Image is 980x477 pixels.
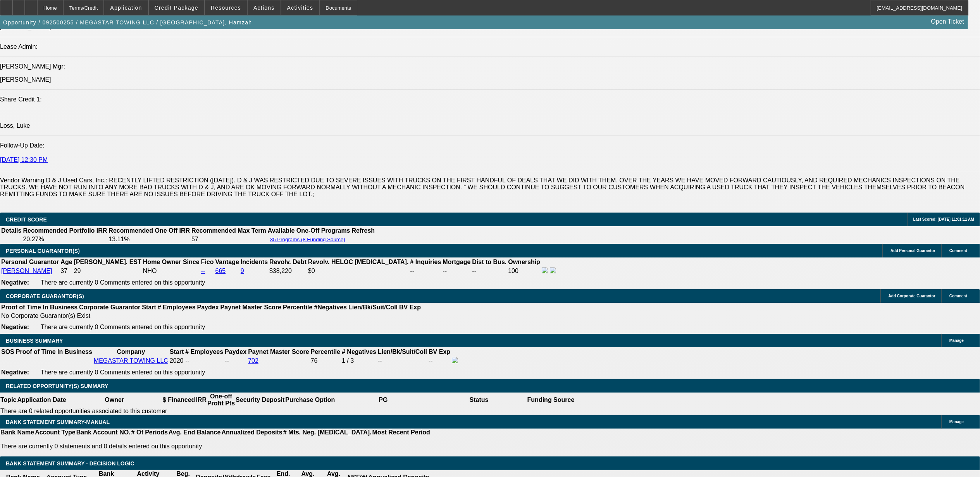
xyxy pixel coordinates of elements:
td: 2020 [169,357,184,365]
th: Owner [67,393,162,407]
b: Incidents [241,259,268,265]
a: Open Ticket [928,15,967,28]
button: Credit Package [149,0,204,15]
span: -- [185,357,189,364]
a: [PERSON_NAME] [1,268,52,274]
span: RELATED OPPORTUNITY(S) SUMMARY [6,383,108,389]
b: Paydex [225,348,246,355]
td: -- [472,267,507,275]
span: Opportunity / 092500255 / MEGASTAR TOWING LLC / [GEOGRAPHIC_DATA], Hamzah [3,19,252,26]
td: 57 [191,235,267,243]
b: [PERSON_NAME]. EST [74,259,141,265]
span: There are currently 0 Comments entered on this opportunity [41,369,205,376]
b: Percentile [283,304,312,311]
span: CREDIT SCORE [6,216,47,223]
th: Account Type [34,429,76,436]
span: Bank Statement Summary - Decision Logic [6,460,134,467]
button: Actions [248,0,281,15]
a: 702 [248,357,258,364]
span: Credit Package [155,5,198,11]
td: 100 [508,267,541,275]
span: Actions [253,5,275,11]
b: Paynet Master Score [248,348,309,355]
b: # Inquiries [410,259,441,265]
td: NHO [143,267,200,275]
b: # Negatives [342,348,376,355]
th: Bank Account NO. [76,429,131,436]
th: Status [431,393,527,407]
td: -- [377,357,427,365]
th: Most Recent Period [372,429,431,436]
td: -- [410,267,441,275]
b: Percentile [311,348,340,355]
b: Start [170,348,184,355]
span: Add Personal Guarantor [890,249,935,253]
b: Home Owner Since [143,259,200,265]
th: Application Date [17,393,66,407]
b: Dist to Bus. [472,259,507,265]
button: Application [104,0,148,15]
b: #Negatives [314,304,347,311]
span: There are currently 0 Comments entered on this opportunity [41,279,205,286]
b: BV Exp [399,304,421,311]
th: Purchase Option [285,393,335,407]
span: Comment [949,294,967,298]
th: Proof of Time In Business [1,304,78,311]
span: Comment [949,249,967,253]
b: Vantage [215,259,239,265]
span: Activities [287,5,313,11]
th: Recommended Portfolio IRR [22,227,107,235]
a: MEGASTAR TOWING LLC [94,357,168,364]
th: SOS [1,348,15,356]
b: # Employees [185,348,223,355]
span: Resources [211,5,241,11]
a: 9 [241,268,244,274]
th: Security Deposit [235,393,285,407]
th: IRR [195,393,207,407]
th: Available One-Off Programs [267,227,351,235]
b: Company [117,348,145,355]
b: Corporate Guarantor [79,304,140,311]
b: Paynet Master Score [220,304,281,311]
span: Manage [949,420,964,424]
a: 665 [215,268,226,274]
b: Fico [201,259,214,265]
b: Revolv. HELOC [MEDICAL_DATA]. [308,259,409,265]
img: facebook-icon.png [542,267,548,273]
span: Add Corporate Guarantor [889,294,935,298]
b: Revolv. Debt [269,259,307,265]
span: Manage [949,338,964,343]
td: $0 [308,267,409,275]
img: facebook-icon.png [452,357,458,363]
td: 29 [74,267,142,275]
th: # Mts. Neg. [MEDICAL_DATA]. [283,429,372,436]
b: Negative: [1,369,29,376]
th: # Of Periods [131,429,168,436]
td: 37 [60,267,72,275]
td: 13.11% [108,235,190,243]
span: PERSONAL GUARANTOR(S) [6,248,80,254]
b: Start [142,304,156,311]
button: Activities [281,0,319,15]
b: Lien/Bk/Suit/Coll [348,304,398,311]
span: BANK STATEMENT SUMMARY-MANUAL [6,419,110,425]
td: $38,220 [269,267,307,275]
th: $ Financed [162,393,196,407]
div: 1 / 3 [342,357,376,364]
span: Application [110,5,142,11]
th: Recommended One Off IRR [108,227,190,235]
td: 20.27% [22,235,107,243]
th: PG [335,393,431,407]
b: Paydex [197,304,219,311]
a: -- [201,268,205,274]
span: BUSINESS SUMMARY [6,338,63,344]
th: Proof of Time In Business [16,348,93,356]
b: # Employees [158,304,196,311]
th: Recommended Max Term [191,227,267,235]
p: There are currently 0 statements and 0 details entered on this opportunity [0,443,430,450]
th: Avg. End Balance [168,429,221,436]
td: -- [443,267,471,275]
b: BV Exp [429,348,450,355]
b: Mortgage [443,259,471,265]
b: Negative: [1,324,29,330]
